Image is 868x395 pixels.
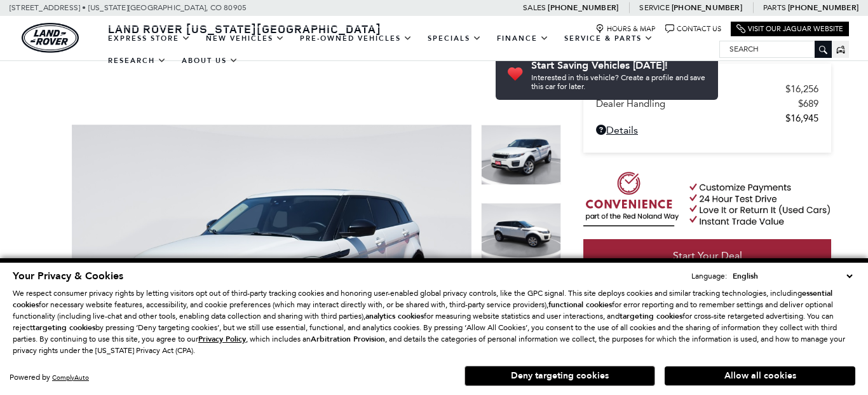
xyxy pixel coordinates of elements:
[420,27,489,50] a: Specials
[365,311,424,321] strong: analytics cookies
[596,124,818,136] a: Details
[32,322,95,333] strong: targeting cookies
[465,366,655,386] button: Deny targeting cookies
[548,3,618,13] a: [PHONE_NUMBER]
[736,24,843,34] a: Visit Our Jaguar Website
[22,23,79,53] img: Land Rover
[311,334,385,344] strong: Arbitration Provision
[673,249,742,261] span: Start Your Deal
[22,23,79,53] a: land-rover
[52,373,89,382] a: ComplyAuto
[691,272,727,280] div: Language:
[620,311,682,321] strong: targeting cookies
[785,113,818,124] span: $16,945
[672,3,742,13] a: [PHONE_NUMBER]
[13,288,855,356] p: We respect consumer privacy rights by letting visitors opt out of third-party tracking cookies an...
[10,3,247,12] a: [STREET_ADDRESS] • [US_STATE][GEOGRAPHIC_DATA], CO 80905
[763,3,786,12] span: Parts
[596,83,785,95] span: Retailer Selling Price
[639,3,669,12] span: Service
[798,98,818,109] span: $689
[583,239,831,272] a: Start Your Deal
[13,269,123,283] span: Your Privacy & Cookies
[292,27,420,50] a: Pre-Owned Vehicles
[548,300,612,310] strong: functional cookies
[198,335,246,343] a: Privacy Policy
[489,27,557,50] a: Finance
[108,21,381,36] span: Land Rover [US_STATE][GEOGRAPHIC_DATA]
[174,50,246,72] a: About Us
[198,334,246,344] u: Privacy Policy
[595,24,656,34] a: Hours & Map
[785,83,818,95] span: $16,256
[100,27,198,50] a: EXPRESS STORE
[788,3,858,13] a: [PHONE_NUMBER]
[720,41,831,57] input: Search
[481,125,561,185] img: Used 2017 White Land Rover SE Premium image 1
[665,24,721,34] a: Contact Us
[596,98,818,109] a: Dealer Handling $689
[198,27,292,50] a: New Vehicles
[596,98,798,109] span: Dealer Handling
[481,203,561,263] img: Used 2017 White Land Rover SE Premium image 2
[596,113,818,124] a: $16,945
[557,27,661,50] a: Service & Parts
[523,3,546,12] span: Sales
[10,373,89,382] div: Powered by
[100,50,174,72] a: Research
[665,366,855,385] button: Allow all cookies
[596,83,818,95] a: Retailer Selling Price $16,256
[729,270,855,282] select: Language Select
[100,27,719,72] nav: Main Navigation
[100,21,389,36] a: Land Rover [US_STATE][GEOGRAPHIC_DATA]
